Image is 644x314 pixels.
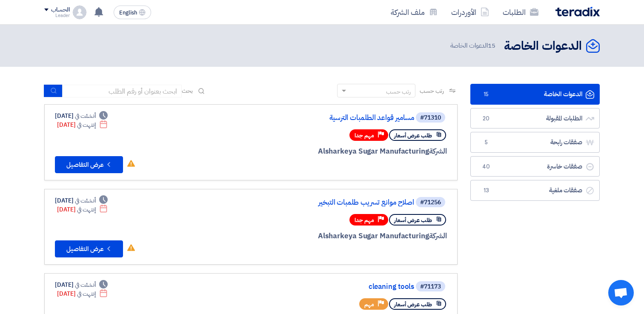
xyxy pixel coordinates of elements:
[75,196,95,205] span: أنشئت في
[470,108,600,129] a: الطلبات المقبولة20
[242,146,447,157] div: Alsharkeya Sugar Manufacturing
[394,300,432,308] span: طلب عرض أسعار
[55,280,108,289] div: [DATE]
[242,231,447,242] div: Alsharkeya Sugar Manufacturing
[244,199,414,206] a: اصلاح موانع تسريب طلمبات التبخير
[355,216,374,224] span: مهم جدا
[450,41,497,51] span: الدعوات الخاصة
[496,2,545,22] a: الطلبات
[555,7,600,17] img: Teradix logo
[470,132,600,153] a: صفقات رابحة5
[75,280,95,289] span: أنشئت في
[444,2,496,22] a: الأوردرات
[420,86,444,95] span: رتب حسب
[394,131,432,140] span: طلب عرض أسعار
[429,146,447,157] span: الشركة
[57,289,108,298] div: [DATE]
[77,205,95,214] span: إنتهت في
[470,84,600,105] a: الدعوات الخاصة15
[481,163,491,171] span: 40
[55,111,108,120] div: [DATE]
[420,115,441,121] div: #71310
[364,300,374,308] span: مهم
[55,196,108,205] div: [DATE]
[77,289,95,298] span: إنتهت في
[608,280,634,305] div: Open chat
[55,240,123,257] button: عرض التفاصيل
[63,85,182,97] input: ابحث بعنوان أو رقم الطلب
[44,13,69,18] div: Leader
[481,90,491,99] span: 15
[244,114,414,122] a: مسامير قواعد الطلمبات الترسية
[182,86,193,95] span: بحث
[470,156,600,177] a: صفقات خاسرة40
[75,111,95,120] span: أنشئت في
[470,180,600,201] a: صفقات ملغية13
[488,41,495,50] span: 15
[57,205,108,214] div: [DATE]
[355,131,374,140] span: مهم جدا
[394,216,432,224] span: طلب عرض أسعار
[420,200,441,206] div: #71256
[73,6,86,19] img: profile_test.png
[55,156,123,173] button: عرض التفاصيل
[57,120,108,129] div: [DATE]
[429,231,447,241] span: الشركة
[119,10,137,16] span: English
[114,6,151,19] button: English
[386,87,411,96] div: رتب حسب
[384,2,444,22] a: ملف الشركة
[504,38,582,54] h2: الدعوات الخاصة
[51,6,69,14] div: الحساب
[481,138,491,147] span: 5
[244,283,414,291] a: cleaning tools
[481,186,491,195] span: 13
[420,284,441,290] div: #71173
[77,120,95,129] span: إنتهت في
[481,114,491,123] span: 20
